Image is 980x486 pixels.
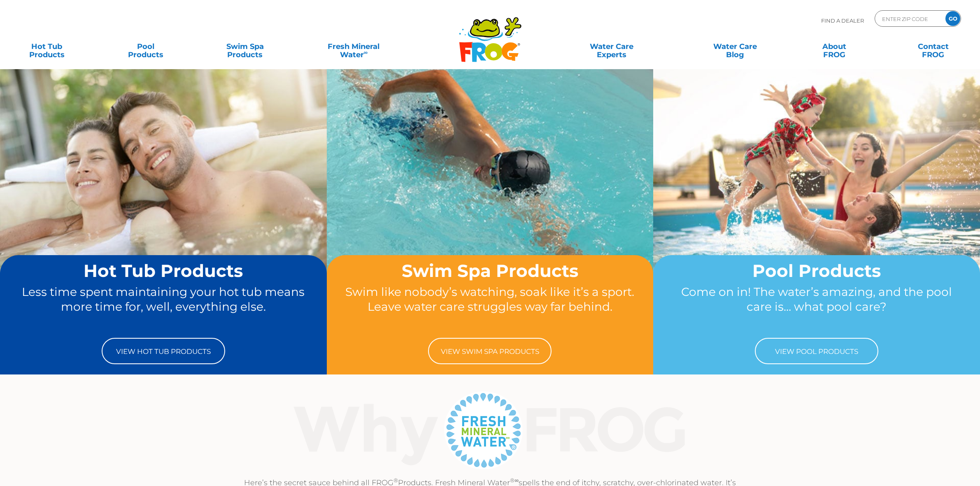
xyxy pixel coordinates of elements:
[342,284,638,330] p: Swim like nobody’s watching, soak like it’s a sport. Leave water care struggles way far behind.
[393,477,398,484] sup: ®
[653,69,980,313] img: home-banner-pool-short
[16,261,311,280] h2: Hot Tub Products
[755,338,878,364] a: View Pool Products
[16,284,311,330] p: Less time spent maintaining your hot tub means more time for, well, everything else.
[796,38,873,55] a: AboutFROG
[428,338,552,364] a: View Swim Spa Products
[102,338,225,364] a: View Hot Tub Products
[107,38,184,55] a: PoolProducts
[549,38,674,55] a: Water CareExperts
[305,38,402,55] a: Fresh MineralWater∞
[8,38,85,55] a: Hot TubProducts
[881,13,937,25] input: Zip Code Form
[342,261,638,280] h2: Swim Spa Products
[669,261,964,280] h2: Pool Products
[510,477,519,484] sup: ®∞
[945,11,960,26] input: GO
[696,38,773,55] a: Water CareBlog
[895,38,972,55] a: ContactFROG
[364,49,368,56] sup: ∞
[327,69,654,313] img: home-banner-swim-spa-short
[207,38,284,55] a: Swim SpaProducts
[669,284,964,330] p: Come on in! The water’s amazing, and the pool care is… what pool care?
[821,10,864,31] p: Find A Dealer
[277,389,703,471] img: Why Frog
